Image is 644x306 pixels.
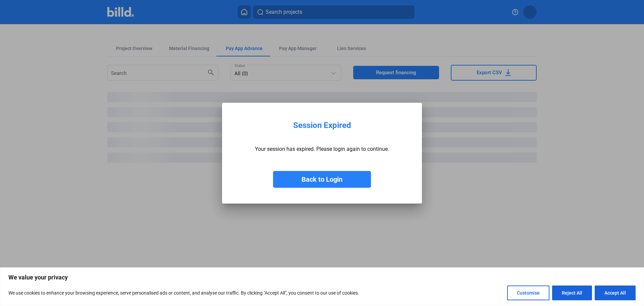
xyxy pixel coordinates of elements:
button: Back to Login [273,171,371,188]
button: Customise [507,286,549,300]
p: Your session has expired. Please login again to continue. [255,146,389,152]
button: Reject All [552,286,592,300]
p: We value your privacy [8,273,636,281]
div: Session Expired [293,121,351,130]
p: We use cookies to enhance your browsing experience, serve personalised ads or content, and analys... [8,289,359,297]
button: Accept All [595,286,636,300]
